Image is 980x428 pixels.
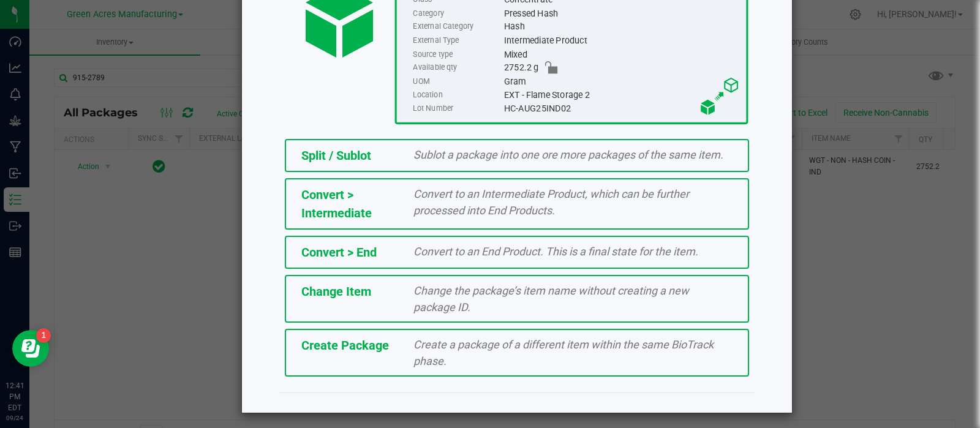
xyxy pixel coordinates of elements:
div: Pressed Hash [503,7,739,20]
div: Mixed [503,48,739,61]
label: Category [413,7,501,20]
span: Change the package’s item name without creating a new package ID. [413,284,689,313]
iframe: Resource center unread badge [36,328,51,343]
span: Convert to an Intermediate Product, which can be further processed into End Products. [413,187,689,217]
span: Convert > End [301,245,377,260]
div: HC-AUG25IND02 [503,102,739,115]
label: External Category [413,20,501,34]
span: Create Package [301,338,389,353]
iframe: Resource center [12,330,49,367]
span: Split / Sublot [301,148,371,163]
label: External Type [413,34,501,47]
span: Convert to an End Product. This is a final state for the item. [413,245,698,258]
span: Create a package of a different item within the same BioTrack phase. [413,338,714,367]
label: Source type [413,48,501,61]
label: UOM [413,75,501,88]
div: Intermediate Product [503,34,739,47]
label: Available qty [413,61,501,75]
span: 2752.2 g [503,61,538,75]
label: Location [413,88,501,102]
span: Convert > Intermediate [301,187,372,220]
div: Hash [503,20,739,34]
div: Gram [503,75,739,88]
div: EXT - Flame Storage 2 [503,88,739,102]
span: Sublot a package into one ore more packages of the same item. [413,148,723,161]
span: Change Item [301,284,371,299]
label: Lot Number [413,102,501,115]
